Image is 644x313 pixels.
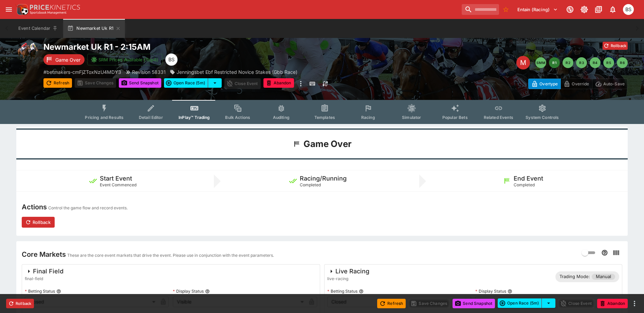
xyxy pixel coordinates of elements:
button: Auto-Save [592,79,628,89]
div: Final Field [25,267,63,275]
button: Display Status [205,289,210,294]
button: Notifications [607,3,619,16]
h5: Racing/Running [300,174,347,182]
h4: Actions [22,203,47,211]
button: open drawer [3,3,15,16]
p: Overtype [539,80,558,87]
p: Game Over [55,56,80,63]
span: Mark an event as closed and abandoned. [263,79,294,86]
button: Abandon [597,299,628,308]
p: Jenningsbet Ebf Restricted Novice Stakes (Gbb Race) [177,68,297,76]
span: Related Events [484,115,513,120]
span: Auditing [273,115,290,120]
span: Detail Editor [139,115,163,120]
span: Completed [514,182,535,187]
nav: pagination navigation [535,57,628,68]
span: Templates [314,115,335,120]
button: Override [560,79,592,89]
div: split button [164,78,222,88]
span: Manual [592,273,615,280]
p: Display Status [475,288,506,294]
button: Open Race (5m) [164,78,208,88]
span: Completed [300,182,321,187]
button: Brendan Scoble [621,2,636,17]
p: Auto-Save [603,80,625,87]
button: No Bookmarks [500,4,511,15]
button: more [297,78,305,89]
img: PriceKinetics Logo [15,3,29,16]
button: SRM Prices Available (Top4) [87,54,163,65]
button: R1 [549,57,560,68]
p: Trading Mode: [559,273,590,280]
h2: Copy To Clipboard [43,42,336,52]
button: Open Race (5m) [498,298,542,308]
button: Select Tenant [513,4,562,15]
button: Rollback [6,299,34,308]
h1: Game Over [303,138,352,150]
button: Connected to PK [564,3,576,16]
button: R6 [617,57,628,68]
span: Mark an event as closed and abandoned. [597,299,628,306]
span: Bulk Actions [225,115,250,120]
img: Sportsbook Management [30,11,67,14]
div: Event type filters [79,100,564,124]
p: These are the core event markets that drive the event. Please use in conjunction with the event p... [67,252,274,259]
button: more [630,299,639,308]
button: Display Status [508,289,512,294]
span: Popular Bets [442,115,468,120]
button: R2 [563,57,573,68]
span: InPlay™ Trading [179,115,210,120]
p: Override [572,80,589,87]
button: Toggle light/dark mode [578,3,590,16]
img: PriceKinetics [30,5,80,10]
button: Overtype [528,79,561,89]
span: Racing [361,115,375,120]
h5: End Event [514,174,543,182]
button: Rollback [22,217,55,228]
button: R3 [576,57,587,68]
button: R5 [603,57,614,68]
div: Brendan Scoble [623,4,634,15]
button: Documentation [592,3,605,16]
img: horse_racing.png [16,42,38,63]
button: SMM [535,57,546,68]
span: Event Commenced [100,182,136,187]
button: Send Snapshot [453,299,495,308]
button: Betting Status [359,289,364,294]
p: Control the game flow and record events. [48,205,128,211]
span: live-racing [327,275,369,282]
input: search [462,4,499,15]
p: Copy To Clipboard [43,68,121,76]
p: Display Status [173,288,204,294]
span: final-field [25,275,63,282]
button: Send Snapshot [119,78,161,88]
button: Rollback [603,42,628,50]
button: Abandon [263,78,294,88]
div: Brendan Scoble [165,54,178,66]
span: Pricing and Results [85,115,124,120]
button: Event Calendar [14,19,62,38]
button: Betting Status [56,289,61,294]
button: Refresh [377,299,406,308]
button: Newmarket Uk R1 [63,19,125,38]
button: select merge strategy [542,298,555,308]
div: Live Racing [327,267,369,275]
p: Betting Status [25,288,55,294]
span: Simulator [402,115,421,120]
p: Betting Status [327,288,357,294]
div: Edit Meeting [516,56,530,69]
span: System Controls [526,115,559,120]
h4: Core Markets [22,250,66,259]
h5: Start Event [100,174,132,182]
div: split button [498,298,555,308]
div: Jenningsbet Ebf Restricted Novice Stakes (Gbb Race) [170,68,297,76]
div: Start From [528,79,628,89]
button: R4 [590,57,601,68]
button: select merge strategy [208,78,222,88]
button: Refresh [43,78,72,88]
p: Revision 58331 [132,68,166,76]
